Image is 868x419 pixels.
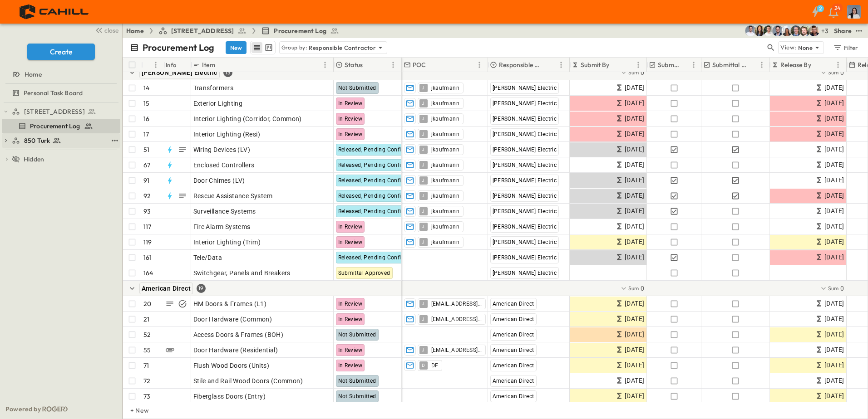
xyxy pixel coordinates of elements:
span: 0 [641,284,644,293]
button: Menu [688,59,699,70]
span: Not Submitted [338,85,376,91]
img: Jared Salin (jsalin@cahill-sf.com) [790,25,801,36]
p: Procurement Log [143,41,215,54]
span: [PERSON_NAME] Electric [142,69,217,76]
span: [DATE] [824,206,844,216]
button: kanban view [263,42,274,53]
span: J [422,226,424,227]
span: Not Submitted [338,378,376,384]
span: In Review [338,301,363,307]
span: [DATE] [625,329,644,340]
button: Filter [829,41,861,54]
span: In Review [338,347,363,353]
span: 0 [641,68,644,77]
span: American Direct [493,316,534,322]
span: Transformers [193,83,234,93]
span: jkaufmann [431,223,460,230]
img: Lenny Charles (lcharles@cahill-sf.com) [809,25,819,36]
span: close [104,26,118,35]
span: [DATE] [824,190,844,201]
button: Sort [546,60,556,70]
p: + New [130,406,136,415]
span: [PERSON_NAME] Electric [493,146,557,153]
button: Sort [612,60,621,70]
span: Released, Pending Confirm [338,162,409,168]
span: Exterior Lighting [193,99,243,108]
span: American Direct [493,362,534,369]
span: [DATE] [625,298,644,309]
span: [DATE] [824,314,844,324]
img: Kyle Baltes (kbaltes@cahill-sf.com) [763,25,774,36]
button: row view [252,42,262,53]
span: Enclosed Controllers [193,161,255,170]
span: 0 [840,284,844,293]
p: 93 [143,207,151,216]
span: [DATE] [824,391,844,401]
span: [DATE] [824,329,844,340]
p: 55 [143,346,151,355]
p: Responsible Contractor [499,60,544,69]
button: Menu [150,59,161,70]
span: Submittal Approved [338,270,390,276]
p: Sum [628,284,639,292]
span: American Direct [493,378,534,384]
span: [DATE] [625,83,644,93]
span: [DATE] [824,221,844,232]
p: 20 [143,299,151,308]
span: [PERSON_NAME] Electric [493,131,557,137]
span: [DATE] [625,113,644,124]
span: J [422,303,424,304]
button: Sort [813,60,823,70]
button: Sort [217,60,227,70]
p: 17 [143,130,149,139]
p: Sum [628,68,639,76]
span: jkaufmann [431,84,460,92]
div: Info [164,58,191,72]
span: [DATE] [824,160,844,170]
span: Door Hardware (Residential) [193,346,278,355]
button: Sort [145,60,155,70]
button: test [853,25,864,36]
div: Info [166,52,177,78]
a: Personal Task Board [2,87,118,99]
span: Wiring Devices (LV) [193,145,251,154]
span: J [422,180,424,180]
span: Hidden [24,155,44,164]
p: 14 [143,83,149,93]
p: Sum [828,68,839,76]
span: [PERSON_NAME] Electric [493,116,557,122]
span: [PERSON_NAME] Electric [493,85,557,91]
span: [STREET_ADDRESS] [24,107,85,116]
span: [DATE] [625,391,644,401]
button: Sort [681,60,691,70]
div: table view [250,41,276,54]
span: [DATE] [625,221,644,232]
span: [DATE] [625,190,644,201]
span: Fire Alarm Systems [193,222,251,231]
span: In Review [338,239,363,245]
span: J [422,211,424,211]
span: Not Submitted [338,393,376,400]
span: [DATE] [625,206,644,216]
span: [DATE] [625,129,644,139]
p: 21 [143,315,149,324]
p: 161 [143,253,152,262]
span: [PERSON_NAME] Electric [493,254,557,261]
span: [DATE] [824,113,844,124]
p: 91 [143,176,149,185]
span: [PERSON_NAME] Electric [493,208,557,214]
p: 71 [143,361,149,370]
span: HM Doors & Frames (L1) [193,299,267,308]
span: jkaufmann [431,100,460,107]
a: [STREET_ADDRESS] [158,26,247,35]
span: Fiberglass Doors (Entry) [193,392,266,401]
span: Released, Pending Confirm [338,146,409,153]
span: jkaufmann [431,115,460,122]
span: [DATE] [824,237,844,247]
button: Sort [428,60,438,70]
p: Responsible Contractor [309,43,376,52]
span: [DATE] [824,360,844,370]
span: 850 Turk [24,136,50,145]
